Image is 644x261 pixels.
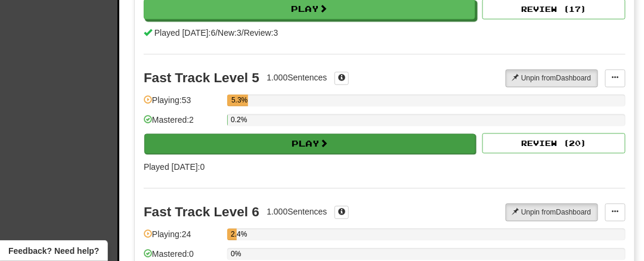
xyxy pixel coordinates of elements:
[144,204,259,219] div: Fast Track Level 6
[231,94,248,106] div: 5.3%
[506,203,598,221] button: Unpin fromDashboard
[144,133,476,154] button: Play
[144,114,221,133] div: Mastered: 2
[244,28,278,38] span: Review: 3
[144,70,259,85] div: Fast Track Level 5
[144,162,205,172] span: Played [DATE]: 0
[215,28,218,38] span: /
[506,69,598,87] button: Unpin fromDashboard
[144,228,221,248] div: Playing: 24
[267,206,327,218] div: 1.000 Sentences
[482,133,626,153] button: Review (20)
[267,72,327,83] div: 1.000 Sentences
[144,94,221,114] div: Playing: 53
[218,28,241,38] span: New: 3
[8,245,99,257] span: Open feedback widget
[231,228,237,240] div: 2.4%
[154,28,215,38] span: Played [DATE]: 6
[241,28,244,38] span: /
